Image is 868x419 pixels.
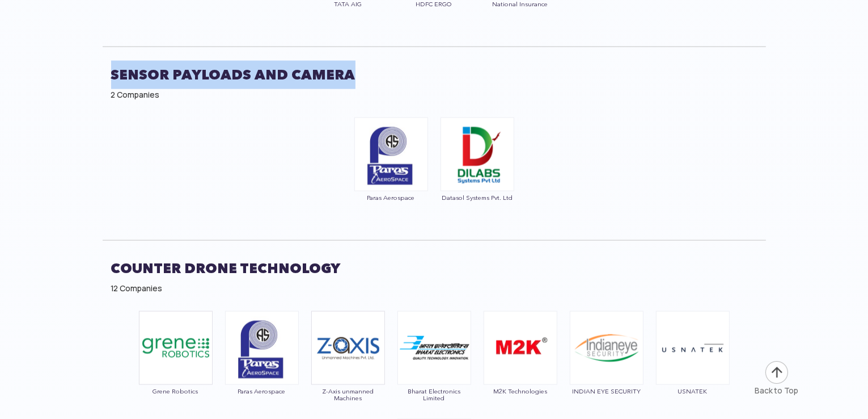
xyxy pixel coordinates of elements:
a: Paras Aerospace [354,149,429,201]
img: ic_usnatek.png [656,311,730,385]
img: ic_arrow-up.png [764,360,789,385]
span: M2K Technologies [483,388,558,395]
div: 12 Companies [111,283,757,294]
img: ic_m2k.png [484,311,557,385]
span: HDFC ERGO [397,1,472,7]
a: Grene Robotics [138,342,213,395]
span: Paras Aerospace [354,194,429,201]
span: USNATEK [655,388,730,395]
img: ic_bharatelectronics.png [397,311,471,385]
a: M2K Technologies [483,342,558,395]
span: INDIAN EYE SECURITY [569,388,644,395]
span: Grene Robotics [138,388,213,395]
span: National Insurance [483,1,558,7]
h2: Sensor Payloads and Camera [111,61,757,89]
span: Paras Aerospace [225,388,299,395]
span: Datasol Systems Pvt. Ltd [440,194,515,201]
img: ic_dilabs.png [441,118,514,191]
img: ic_paras.png [354,118,428,191]
span: Z-Axis unmanned Machines [311,388,386,401]
a: Bharat Electronics Limited [397,342,472,401]
img: ic_indianeyesecurity.png [570,311,643,385]
div: 2 Companies [111,89,757,100]
a: Datasol Systems Pvt. Ltd [440,149,515,201]
h2: Counter Drone Technology [111,254,757,283]
a: INDIAN EYE SECURITY [569,342,644,395]
a: Paras Aerospace [225,342,299,395]
div: Back to Top [755,385,799,396]
img: z-axiss.png [311,311,385,385]
img: green-Robotics.png [139,311,213,385]
span: Bharat Electronics Limited [397,388,472,401]
img: ic_paras.png [225,311,299,385]
span: TATA AIG [311,1,386,7]
a: Z-Axis unmanned Machines [311,342,386,401]
a: USNATEK [655,342,730,395]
